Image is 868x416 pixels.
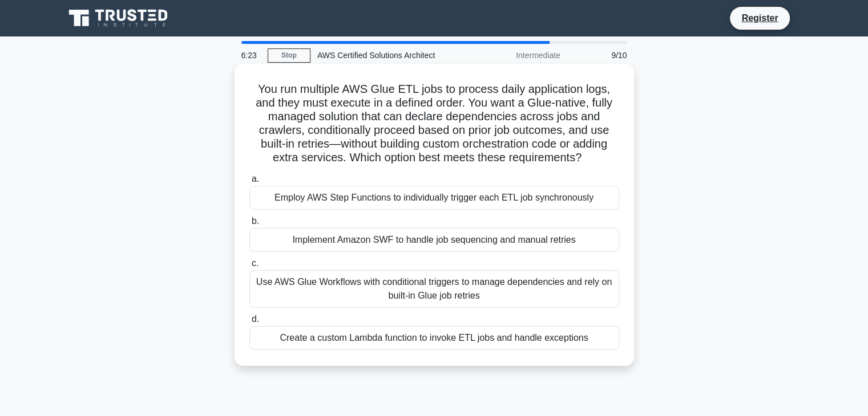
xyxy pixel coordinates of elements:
a: Register [734,11,785,25]
div: Employ AWS Step Functions to individually trigger each ETL job synchronously [249,186,619,210]
div: Intermediate [467,44,567,67]
h5: You run multiple AWS Glue ETL jobs to process daily application logs, and they must execute in a ... [248,82,620,165]
div: Implement Amazon SWF to handle job sequencing and manual retries [249,228,619,252]
span: b. [252,216,259,226]
div: Create a custom Lambda function to invoke ETL jobs and handle exceptions [249,326,619,350]
a: Stop [268,48,310,63]
span: a. [252,174,259,183]
div: 9/10 [567,44,634,67]
div: Use AWS Glue Workflows with conditional triggers to manage dependencies and rely on built-in Glue... [249,270,619,308]
span: c. [252,258,259,268]
span: d. [252,314,259,324]
div: AWS Certified Solutions Architect [310,44,467,67]
div: 6:23 [235,44,268,67]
